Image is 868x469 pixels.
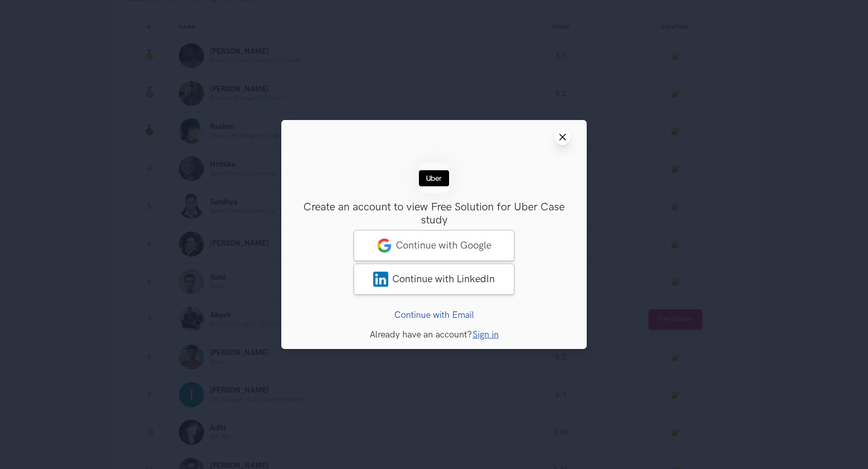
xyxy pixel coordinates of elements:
[373,272,388,287] img: LinkedIn
[377,238,392,253] img: google
[370,329,472,340] span: Already have an account?
[473,329,499,340] a: Sign in
[354,264,514,295] a: LinkedInContinue with LinkedIn
[396,240,491,252] span: Continue with Google
[394,310,474,320] a: Continue with Email
[354,230,514,261] a: googleContinue with Google
[392,273,495,285] span: Continue with LinkedIn
[297,201,571,227] h3: Create an account to view Free Solution for Uber Case study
